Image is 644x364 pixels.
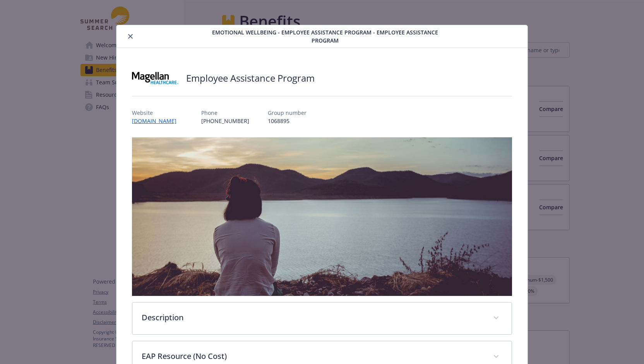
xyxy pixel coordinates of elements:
span: Emotional Wellbeing - Employee Assistance Program - Employee Assistance Program [204,28,447,44]
p: [PHONE_NUMBER] [201,117,249,125]
img: Magellan Health Services [132,67,178,90]
img: banner [132,137,512,296]
button: close [126,32,135,41]
p: Description [142,312,484,323]
p: Group number [268,109,307,117]
p: Website [132,109,183,117]
p: Phone [201,109,249,117]
div: Description [132,302,512,334]
p: EAP Resource (No Cost) [142,350,484,362]
h2: Employee Assistance Program [186,72,315,85]
a: [DOMAIN_NAME] [132,117,183,125]
p: 1068895 [268,117,307,125]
